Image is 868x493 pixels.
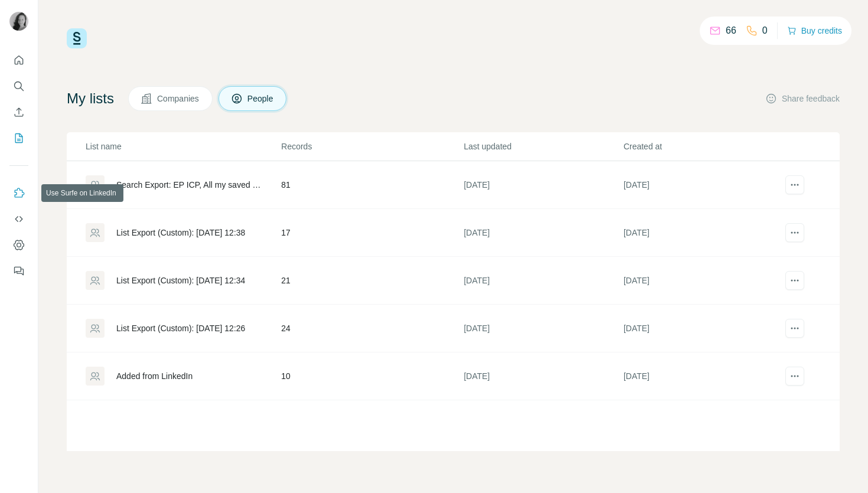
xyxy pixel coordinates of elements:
td: [DATE] [623,209,782,257]
td: [DATE] [623,257,782,305]
td: 21 [280,257,463,305]
button: Use Surfe on LinkedIn [9,182,28,204]
p: Created at [624,141,782,152]
p: List name [86,141,280,152]
h4: My lists [67,89,114,108]
div: List Export (Custom): [DATE] 12:34 [116,275,245,286]
button: Dashboard [9,234,28,256]
p: Records [281,141,462,152]
button: My lists [9,128,28,149]
div: List Export (Custom): [DATE] 12:38 [116,227,245,239]
button: actions [785,223,804,242]
td: 24 [280,305,463,352]
img: Avatar [9,12,28,31]
button: Feedback [9,260,28,282]
td: [DATE] [463,352,622,400]
p: 66 [726,24,736,38]
button: actions [785,319,804,338]
img: Surfe Logo [67,28,87,48]
td: [DATE] [623,161,782,209]
button: actions [785,271,804,290]
td: [DATE] [623,305,782,352]
td: [DATE] [463,209,622,257]
button: Buy credits [787,22,842,39]
td: [DATE] [623,352,782,400]
td: 17 [280,209,463,257]
div: List Export (Custom): [DATE] 12:26 [116,322,245,334]
button: Enrich CSV [9,102,28,123]
button: Quick start [9,50,28,71]
button: Search [9,76,28,97]
p: Last updated [464,141,622,152]
button: Use Surfe API [9,208,28,230]
td: 81 [280,161,463,209]
td: [DATE] [463,305,622,352]
button: actions [785,175,804,194]
div: Search Export: EP ICP, All my saved accounts - [DATE] 09:57 [116,179,261,191]
span: People [247,93,275,105]
button: actions [785,367,804,386]
div: Added from LinkedIn [116,370,192,382]
span: Companies [157,93,200,105]
button: Share feedback [765,93,840,105]
td: [DATE] [463,161,622,209]
p: 0 [762,24,768,38]
td: 10 [280,352,463,400]
td: [DATE] [463,257,622,305]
